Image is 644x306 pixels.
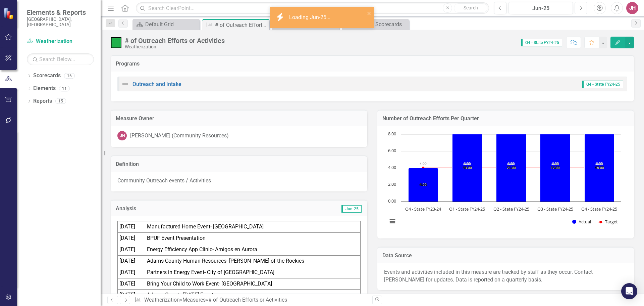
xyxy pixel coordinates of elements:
div: 16 [64,73,75,79]
span: Jun-25 [341,205,362,213]
text: 4.00 [420,161,427,166]
span: Energy Efficiency App Clinic- Amigos en Aurora [147,246,257,253]
text: 21.00 [507,165,516,170]
span: [DATE] [119,235,135,241]
a: Weatherization [27,38,94,45]
text: Q4 - State FY24-25 [581,206,617,212]
input: Search ClearPoint... [136,2,489,14]
h3: Programs [116,61,629,67]
div: 15 [55,98,66,104]
h3: Analysis [116,206,238,212]
span: Partners in Energy Event- City of [GEOGRAPHIC_DATA] [147,269,274,275]
text: 8.00 [388,131,396,137]
span: Adams County [DATE] Event [147,292,213,298]
text: 12.00 [551,165,560,170]
p: Community Outreach events / Activities [117,177,361,185]
button: Show Target [598,219,618,225]
span: Q4 - State FY24-25 [521,39,562,46]
span: Elements & Reports [27,8,94,16]
span: Search [464,5,478,10]
text: Q4 - State FY23-24 [405,206,441,212]
small: [GEOGRAPHIC_DATA], [GEOGRAPHIC_DATA] [27,16,94,28]
path: Q4 - State FY23-24, 4. Target. [422,167,425,169]
text: 4.00 [552,161,559,166]
button: close [367,9,372,17]
text: 6.00 [388,147,396,154]
span: [DATE] [119,258,135,264]
text: 2.00 [388,181,396,187]
div: Default Grid [145,20,198,29]
span: Q4 - State FY24-25 [582,81,623,88]
div: Loading Jun-25... [289,14,332,21]
svg: Interactive chart [384,131,625,232]
text: 18.00 [595,165,604,170]
span: [DATE] [119,246,135,253]
a: Outreach and Intake [132,81,181,87]
text: Q2 - State FY24-25 [493,206,529,212]
input: Search Below... [27,53,94,65]
span: Manufactured Home Event- [GEOGRAPHIC_DATA] [147,223,264,230]
text: 13.00 [463,165,472,170]
text: Q3 - State FY24-25 [537,206,573,212]
span: [DATE] [119,292,135,298]
text: Q1 - State FY24-25 [449,206,485,212]
text: 4.00 [464,161,471,166]
div: » » [135,296,367,304]
div: # of Outreach Efforts or Activities [125,37,225,44]
div: JH [117,131,127,140]
text: 4.00 [420,182,427,187]
div: Jun-25 [511,4,571,12]
button: JH [626,2,638,14]
span: Adams County Human Resources- [PERSON_NAME] of the Rockies [147,258,304,264]
div: Manage Scorecards [355,20,407,29]
div: # of Outreach Efforts or Activities [208,297,287,303]
text: 4.00 [596,161,603,166]
div: Chart. Highcharts interactive chart. [384,131,627,232]
img: ClearPoint Strategy [3,7,15,19]
span: [DATE] [119,280,135,287]
img: On Target [111,37,121,48]
h3: Definition [116,161,362,167]
text: 4.00 [507,161,515,166]
div: 11 [59,86,70,91]
h3: Measure Owner [116,116,362,122]
div: Weatherization [125,44,225,49]
h3: Data Source [382,253,629,259]
span: [DATE] [119,269,135,275]
path: Q4 - State FY23-24, 4. Actual. [409,168,438,202]
span: BPUF Event Presentation [147,235,206,241]
span: [DATE] [119,223,135,230]
button: Show Actual [572,219,591,225]
div: Open Intercom Messenger [621,283,637,299]
path: Q1 - State FY24-25, 13. Actual. [452,93,482,202]
a: Reports [33,97,52,105]
a: Scorecards [33,72,61,80]
h3: Number of Outreach Efforts Per Quarter [382,116,629,122]
button: Search [454,3,487,13]
div: [PERSON_NAME] (Community Resources) [130,132,229,140]
a: Weatherization [144,297,180,303]
text: 4.00 [388,164,396,170]
path: Q3 - State FY24-25, 12. Actual. [540,101,570,202]
span: Bring Your Child to Work Event- [GEOGRAPHIC_DATA] [147,280,272,287]
button: Jun-25 [508,2,573,14]
img: Not Defined [121,80,129,88]
button: View chart menu, Chart [388,217,397,226]
a: Elements [33,85,56,92]
text: 0.00 [388,198,396,204]
p: Events and activities included in this measure are tracked by staff as they occur. Contact [PERSO... [384,268,627,284]
a: Measures [182,297,206,303]
a: Default Grid [134,20,198,29]
div: # of Outreach Efforts or Activities [215,21,268,29]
